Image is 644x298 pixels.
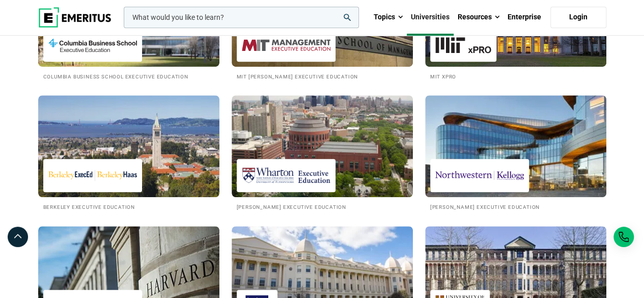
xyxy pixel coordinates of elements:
img: Universities We Work With [38,95,219,197]
img: MIT xPRO [435,34,491,57]
img: Universities We Work With [425,95,606,197]
h2: [PERSON_NAME] Executive Education [430,202,601,211]
a: Universities We Work With Kellogg Executive Education [PERSON_NAME] Executive Education [425,95,606,211]
img: Berkeley Executive Education [48,164,137,187]
h2: MIT [PERSON_NAME] Executive Education [237,72,408,80]
img: MIT Sloan Executive Education [242,34,330,57]
h2: Berkeley Executive Education [43,202,214,211]
img: Wharton Executive Education [242,164,330,187]
a: Universities We Work With Wharton Executive Education [PERSON_NAME] Executive Education [232,95,413,211]
h2: Columbia Business School Executive Education [43,72,214,80]
img: Universities We Work With [232,95,413,197]
img: Columbia Business School Executive Education [48,34,137,57]
h2: MIT xPRO [430,72,601,80]
a: Universities We Work With Berkeley Executive Education Berkeley Executive Education [38,95,219,211]
h2: [PERSON_NAME] Executive Education [237,202,408,211]
img: Kellogg Executive Education [435,164,524,187]
a: Login [550,7,606,28]
input: woocommerce-product-search-field-0 [124,7,359,28]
